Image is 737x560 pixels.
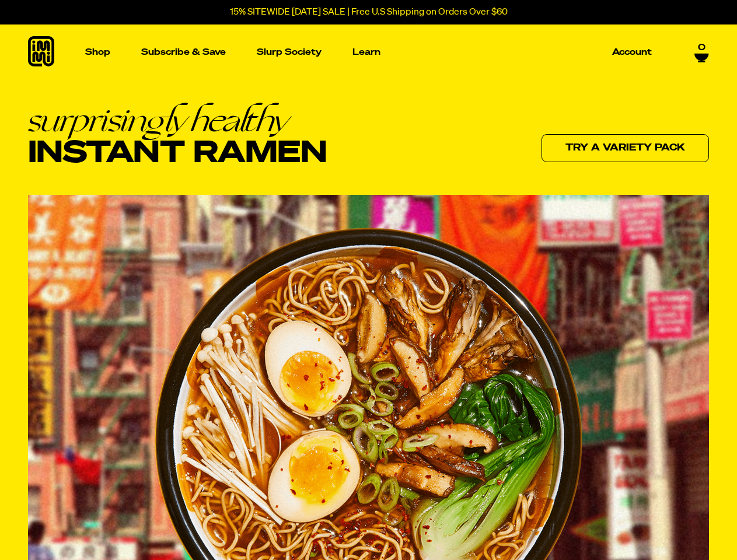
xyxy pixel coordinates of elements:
p: Slurp Society [257,48,322,57]
span: 0 [698,42,705,52]
h1: Instant Ramen [28,103,327,170]
a: 0 [694,42,709,62]
em: surprisingly healthy [28,103,327,136]
p: Subscribe & Save [141,48,226,57]
a: Subscribe & Save [137,43,230,61]
a: Slurp Society [252,43,326,61]
p: Learn [352,48,380,57]
a: Shop [81,24,115,80]
p: Account [612,48,652,57]
a: Account [607,43,656,61]
a: Learn [348,24,385,80]
a: Try a variety pack [542,134,709,162]
p: 15% SITEWIDE [DATE] SALE | Free U.S Shipping on Orders Over $60 [230,7,508,17]
nav: Main navigation [81,24,656,80]
p: Shop [85,48,110,57]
